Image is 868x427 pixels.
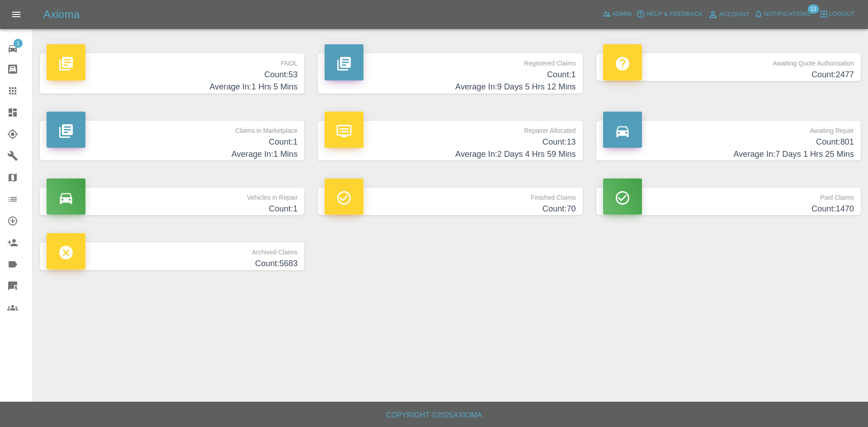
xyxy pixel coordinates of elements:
[40,188,304,215] a: Vehicles in RepairCount:1
[603,136,854,148] h4: Count: 801
[40,53,304,94] a: FNOLCount:53Average In:1 Hrs 5 Mins
[603,53,854,69] p: Awaiting Quote Authorisation
[40,121,304,161] a: Claims in MarketplaceCount:1Average In:1 Mins
[43,7,80,22] h5: Axioma
[829,9,855,19] span: Logout
[705,7,752,22] a: Account
[603,69,854,81] h4: Count: 2477
[325,81,576,93] h4: Average In: 9 Days 5 Hrs 12 Mins
[325,53,576,69] p: Registered Claims
[603,121,854,136] p: Awaiting Repair
[47,188,297,203] p: Vehicles in Repair
[47,148,297,160] h4: Average In: 1 Mins
[7,409,861,422] h6: Copyright © 2025 Axioma
[325,148,576,160] h4: Average In: 2 Days 4 Hrs 59 Mins
[752,7,813,21] button: Notifications
[325,136,576,148] h4: Count: 13
[646,9,703,19] span: Help & Feedback
[47,121,297,136] p: Claims in Marketplace
[325,121,576,136] p: Repairer Allocated
[603,203,854,215] h4: Count: 1470
[807,5,819,14] span: 13
[596,188,861,215] a: Paid ClaimsCount:1470
[596,121,861,161] a: Awaiting RepairCount:801Average In:7 Days 1 Hrs 25 Mins
[325,203,576,215] h4: Count: 70
[47,53,297,69] p: FNOL
[47,136,297,148] h4: Count: 1
[719,9,750,20] span: Account
[603,148,854,160] h4: Average In: 7 Days 1 Hrs 25 Mins
[47,69,297,81] h4: Count: 53
[325,188,576,203] p: Finished Claims
[600,7,634,21] a: Admin
[47,203,297,215] h4: Count: 1
[47,258,297,270] h4: Count: 5683
[817,7,857,21] button: Logout
[47,242,297,258] p: Archived Claims
[5,4,27,25] button: Open drawer
[634,7,705,21] button: Help & Feedback
[318,188,582,215] a: Finished ClaimsCount:70
[603,188,854,203] p: Paid Claims
[47,81,297,93] h4: Average In: 1 Hrs 5 Mins
[40,242,304,270] a: Archived ClaimsCount:5683
[764,9,811,19] span: Notifications
[318,121,582,161] a: Repairer AllocatedCount:13Average In:2 Days 4 Hrs 59 Mins
[612,9,632,19] span: Admin
[14,39,23,48] span: 1
[318,53,582,94] a: Registered ClaimsCount:1Average In:9 Days 5 Hrs 12 Mins
[325,69,576,81] h4: Count: 1
[596,53,861,81] a: Awaiting Quote AuthorisationCount:2477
